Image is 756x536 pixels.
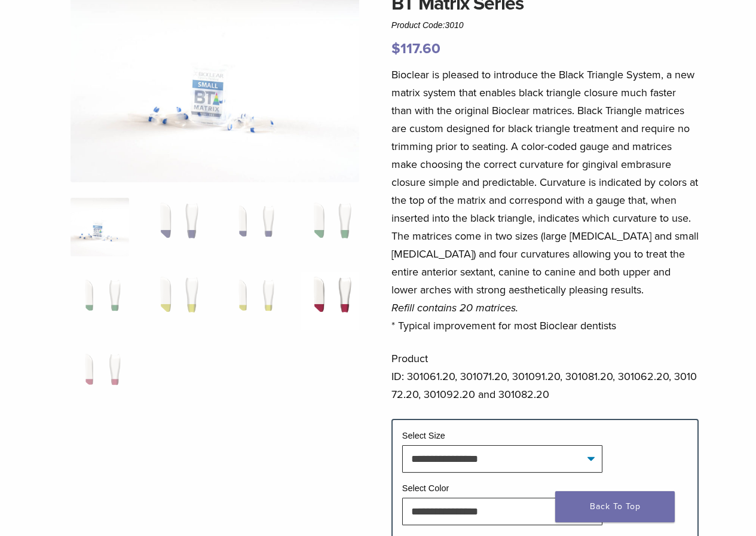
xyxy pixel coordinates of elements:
[402,483,449,493] label: Select Color
[71,272,129,330] img: BT Matrix Series - Image 5
[445,20,463,30] span: 3010
[555,491,675,522] a: Back To Top
[71,346,129,405] img: BT Matrix Series - Image 9
[391,40,400,57] span: $
[391,40,440,57] bdi: 117.60
[147,198,206,256] img: BT Matrix Series - Image 2
[224,272,283,330] img: BT Matrix Series - Image 7
[301,198,359,256] img: BT Matrix Series - Image 4
[402,431,445,440] label: Select Size
[301,272,359,330] img: BT Matrix Series - Image 8
[391,350,699,403] p: Product ID: 301061.20, 301071.20, 301091.20, 301081.20, 301062.20, 301072.20, 301092.20 and 30108...
[71,198,129,256] img: Anterior-Black-Triangle-Series-Matrices-324x324.jpg
[224,198,283,256] img: BT Matrix Series - Image 3
[147,272,206,330] img: BT Matrix Series - Image 6
[391,301,518,314] em: Refill contains 20 matrices.
[391,20,464,30] span: Product Code:
[391,66,699,335] p: Bioclear is pleased to introduce the Black Triangle System, a new matrix system that enables blac...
